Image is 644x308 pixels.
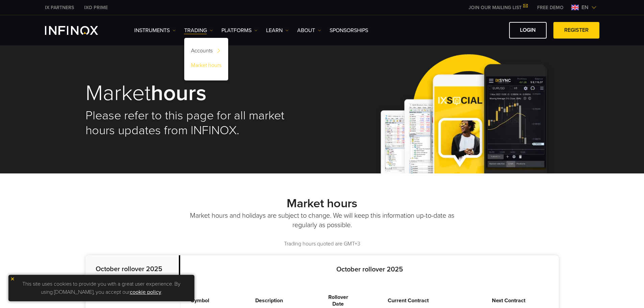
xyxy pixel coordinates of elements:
span: en [579,3,591,11]
a: Market hours [184,59,228,74]
a: PLATFORMS [221,26,258,34]
a: INFINOX MENU [532,4,569,11]
a: Accounts [184,45,228,59]
a: INFINOX [40,4,79,11]
a: INFINOX [79,4,113,11]
a: TRADING [184,26,213,34]
a: cookie policy [130,289,161,295]
a: ABOUT [297,26,321,34]
strong: October rollover 2025 [96,265,162,273]
img: yellow close icon [10,277,15,281]
h2: Please refer to this page for all market hours updates from INFINOX. [86,108,313,138]
strong: Market hours [287,196,357,211]
a: REGISTER [553,22,599,39]
a: SPONSORSHIPS [330,26,368,34]
a: JOIN OUR MAILING LIST [463,5,532,10]
strong: October rollover 2025 [336,265,403,274]
p: Market hours and holidays are subject to change. We will keep this information up-to-date as regu... [189,211,456,230]
h1: Market [86,82,313,105]
a: Instruments [134,26,176,34]
p: Trading hours quoted are GMT+3 [86,240,559,248]
strong: hours [151,80,207,106]
p: This site uses cookies to provide you with a great user experience. By using [DOMAIN_NAME], you a... [12,278,191,298]
a: INFINOX Logo [45,26,114,35]
a: LOGIN [509,22,547,39]
a: Learn [266,26,289,34]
